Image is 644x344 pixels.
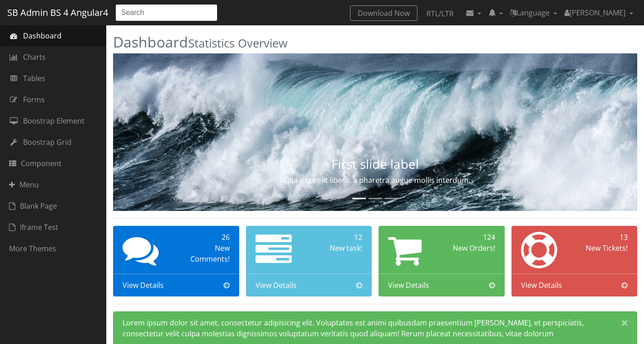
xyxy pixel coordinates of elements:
[521,280,562,291] span: View Details
[445,232,495,243] div: 124
[192,157,559,171] h3: First slide label
[419,5,461,22] a: RTL/LTR
[180,232,230,243] div: 26
[578,232,628,243] div: 13
[388,280,429,291] span: View Details
[256,280,297,291] span: View Details
[188,35,288,51] small: Statistics Overview
[621,316,628,329] span: ×
[312,243,362,253] div: New task!
[113,53,637,211] img: Random first slide
[445,243,495,253] div: New Orders!
[192,175,559,186] p: Nulla vitae elit libero, a pharetra augue mollis interdum.
[113,34,637,50] h2: Dashboard
[9,179,39,190] span: Menu
[350,5,417,21] a: Download Now
[312,232,362,243] div: 12
[612,312,637,334] button: Close
[578,243,628,253] div: New Tickets!
[180,243,230,264] div: New Comments!
[561,4,637,22] a: [PERSON_NAME]
[123,280,164,291] span: View Details
[507,4,561,22] a: Language
[7,4,108,21] a: SB Admin BS 4 Angular4
[115,4,218,21] input: Search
